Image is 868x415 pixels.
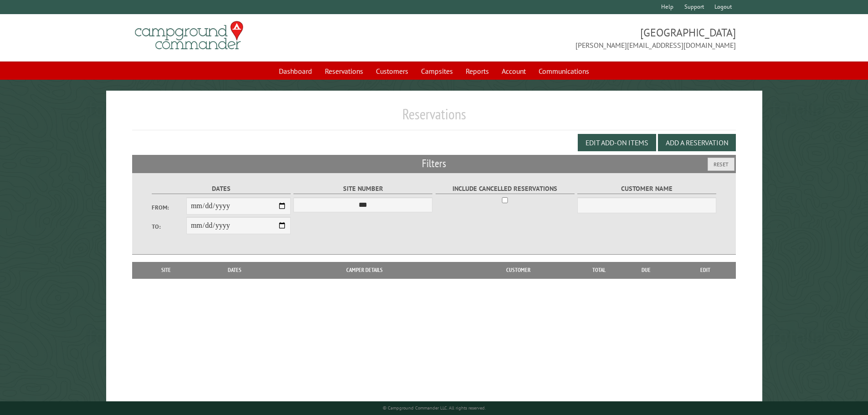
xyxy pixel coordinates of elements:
a: Reports [460,62,494,80]
th: Camper Details [274,262,455,278]
label: Site Number [293,184,432,194]
a: Dashboard [273,62,318,80]
h1: Reservations [132,105,736,130]
th: Edit [675,262,736,278]
label: From: [152,203,186,212]
button: Edit Add-on Items [578,134,656,151]
label: Include Cancelled Reservations [436,184,575,194]
th: Dates [196,262,274,278]
a: Communications [533,62,595,80]
small: © Campground Commander LLC. All rights reserved. [383,405,486,411]
label: Customer Name [577,184,716,194]
th: Due [617,262,675,278]
button: Reset [708,158,734,171]
label: Dates [152,184,291,194]
a: Campsites [416,62,458,80]
span: [GEOGRAPHIC_DATA] [PERSON_NAME][EMAIL_ADDRESS][DOMAIN_NAME] [434,25,736,51]
th: Site [137,262,196,278]
img: Campground Commander [132,18,246,53]
h2: Filters [132,155,736,172]
a: Reservations [319,62,369,80]
th: Total [581,262,617,278]
a: Customers [370,62,414,80]
label: To: [152,222,186,231]
button: Add a Reservation [658,134,736,151]
th: Customer [455,262,581,278]
a: Account [496,62,531,80]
